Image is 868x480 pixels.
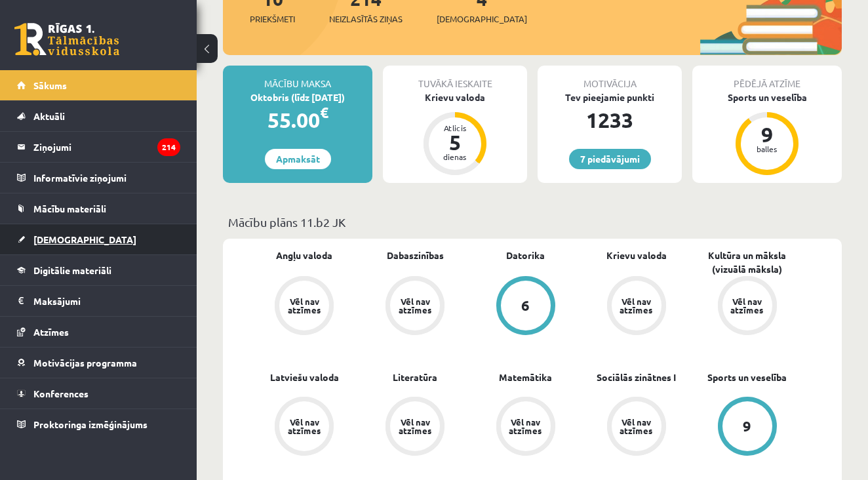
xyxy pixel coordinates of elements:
span: Mācību materiāli [33,203,106,214]
a: Vēl nav atzīmes [692,276,802,338]
div: 9 [747,124,787,145]
a: Krievu valoda Atlicis 5 dienas [383,90,527,177]
div: Vēl nav atzīmes [397,297,433,314]
span: € [320,103,328,122]
span: Neizlasītās ziņas [329,12,403,26]
div: balles [747,145,787,153]
div: Tuvākā ieskaite [383,66,527,90]
a: 6 [471,276,582,338]
a: Vēl nav atzīmes [360,276,471,338]
div: Krievu valoda [383,90,527,104]
a: Maksājumi [17,286,180,316]
a: Matemātika [499,370,552,384]
a: Sports un veselība 9 balles [692,90,842,177]
legend: Maksājumi [33,286,180,316]
a: Datorika [506,249,545,262]
div: Oktobris (līdz [DATE]) [223,90,372,104]
div: dienas [435,153,475,161]
span: Proktoringa izmēģinājums [33,418,148,430]
span: Priekšmeti [250,12,295,26]
a: Angļu valoda [276,249,332,262]
a: Proktoringa izmēģinājums [17,409,180,439]
div: Tev pieejamie punkti [538,90,682,104]
a: [DEMOGRAPHIC_DATA] [17,224,180,254]
a: Literatūra [393,370,437,384]
div: Mācību maksa [223,66,372,90]
a: Sports un veselība [707,370,787,384]
span: Digitālie materiāli [33,264,111,276]
span: Motivācijas programma [33,357,137,369]
a: Dabaszinības [387,249,444,262]
a: 9 [692,397,802,458]
a: Vēl nav atzīmes [581,397,692,458]
span: Konferences [33,388,89,399]
a: Sociālās zinātnes I [597,370,676,384]
div: 9 [743,419,751,433]
a: Ziņojumi214 [17,132,180,162]
div: Vēl nav atzīmes [729,297,766,314]
a: Vēl nav atzīmes [360,397,471,458]
span: Aktuāli [33,110,65,122]
a: Apmaksāt [265,149,331,169]
a: Vēl nav atzīmes [581,276,692,338]
span: Sākums [33,79,67,91]
a: Vēl nav atzīmes [249,397,360,458]
div: Vēl nav atzīmes [507,418,544,435]
a: Mācību materiāli [17,193,180,224]
a: Rīgas 1. Tālmācības vidusskola [14,23,119,56]
span: Atzīmes [33,326,69,338]
div: Atlicis [435,124,475,132]
div: 6 [521,298,530,313]
a: Kultūra un māksla (vizuālā māksla) [692,249,802,276]
legend: Ziņojumi [33,132,180,162]
a: Sākums [17,70,180,100]
div: 5 [435,132,475,153]
div: Vēl nav atzīmes [286,297,323,314]
div: Vēl nav atzīmes [397,418,433,435]
a: Aktuāli [17,101,180,131]
a: Motivācijas programma [17,348,180,378]
div: Sports un veselība [692,90,842,104]
a: Digitālie materiāli [17,255,180,285]
div: 55.00 [223,104,372,136]
span: [DEMOGRAPHIC_DATA] [437,12,527,26]
legend: Informatīvie ziņojumi [33,163,180,193]
a: Konferences [17,378,180,409]
div: Vēl nav atzīmes [618,297,655,314]
div: Vēl nav atzīmes [286,418,323,435]
a: Vēl nav atzīmes [249,276,360,338]
a: Vēl nav atzīmes [471,397,582,458]
div: Vēl nav atzīmes [618,418,655,435]
div: Pēdējā atzīme [692,66,842,90]
a: Krievu valoda [606,249,667,262]
div: 1233 [538,104,682,136]
a: Latviešu valoda [270,370,339,384]
a: Atzīmes [17,317,180,347]
a: 7 piedāvājumi [569,149,651,169]
i: 214 [157,138,180,156]
span: [DEMOGRAPHIC_DATA] [33,233,136,245]
a: Informatīvie ziņojumi [17,163,180,193]
p: Mācību plāns 11.b2 JK [228,213,837,231]
div: Motivācija [538,66,682,90]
